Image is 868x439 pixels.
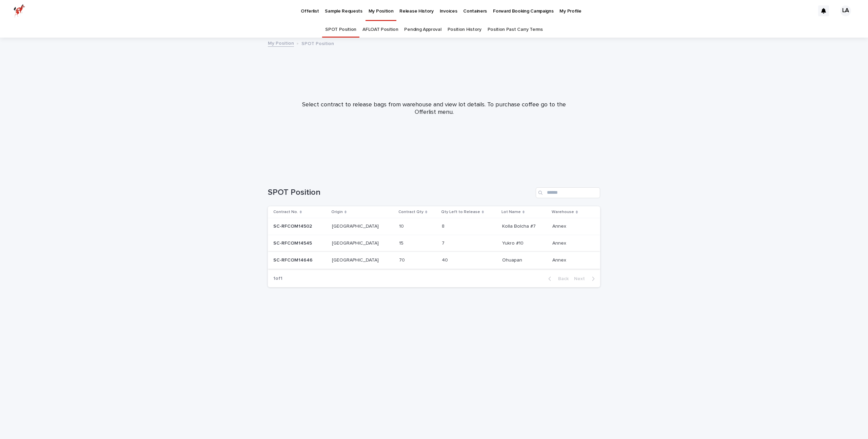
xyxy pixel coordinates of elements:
[399,239,405,246] p: 15
[268,252,600,269] tr: SC-RFCOM14646SC-RFCOM14646 [GEOGRAPHIC_DATA][GEOGRAPHIC_DATA] 7070 4040 OhuapanOhuapan AnnexAnnex
[332,256,380,263] p: [GEOGRAPHIC_DATA]
[552,239,568,246] p: Annex
[268,235,600,252] tr: SC-RFCOM14545SC-RFCOM14545 [GEOGRAPHIC_DATA][GEOGRAPHIC_DATA] 1515 77 Yukro #10Yukro #10 AnnexAnnex
[552,208,574,216] p: Warehouse
[574,276,589,281] span: Next
[502,222,537,229] p: Kolla Bolcha #7
[398,208,423,216] p: Contract Qty
[273,222,313,229] p: SC-RFCOM14502
[552,222,568,229] p: Annex
[502,239,525,246] p: Yukro #10
[273,208,298,216] p: Contract No.
[362,22,398,38] a: AFLOAT Position
[488,22,543,38] a: Position Past Carry Terms
[273,239,313,246] p: SC-RFCOM14545
[268,188,533,197] h1: SPOT Position
[325,22,356,38] a: SPOT Position
[536,187,600,198] input: Search
[273,256,314,263] p: SC-RFCOM14646
[298,101,570,116] p: Select contract to release bags from warehouse and view lot details. To purchase coffee go to the...
[332,239,380,246] p: [GEOGRAPHIC_DATA]
[404,22,441,38] a: Pending Approval
[502,256,524,263] p: Ohuapan
[571,276,600,282] button: Next
[554,276,569,281] span: Back
[268,270,288,287] p: 1 of 1
[442,256,449,263] p: 40
[840,5,851,16] div: LA
[399,222,405,229] p: 10
[331,208,343,216] p: Origin
[14,4,25,18] img: zttTXibQQrCfv9chImQE
[543,276,571,282] button: Back
[501,208,521,216] p: Lot Name
[268,39,294,47] a: My Position
[399,256,406,263] p: 70
[442,239,446,246] p: 7
[448,22,481,38] a: Position History
[441,208,480,216] p: Qty Left to Release
[268,218,600,235] tr: SC-RFCOM14502SC-RFCOM14502 [GEOGRAPHIC_DATA][GEOGRAPHIC_DATA] 1010 88 Kolla Bolcha #7Kolla Bolcha...
[332,222,380,229] p: [GEOGRAPHIC_DATA]
[442,222,446,229] p: 8
[552,256,568,263] p: Annex
[301,39,334,47] p: SPOT Position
